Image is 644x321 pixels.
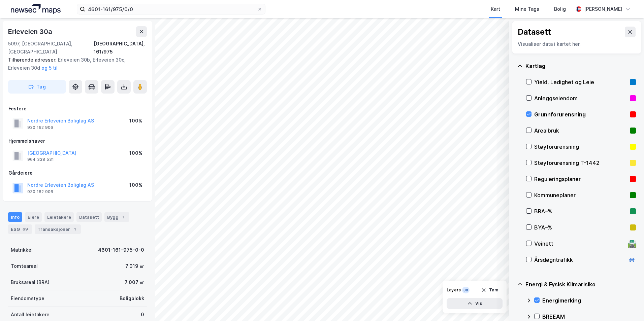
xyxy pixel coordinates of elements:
[25,212,42,222] div: Eiere
[627,239,637,248] div: 🛣️
[76,212,102,222] div: Datasett
[129,181,142,189] div: 100%
[610,289,644,321] iframe: Chat Widget
[534,159,627,167] div: Støyforurensning T-1442
[125,278,144,286] div: 7 007 ㎡
[534,143,627,151] div: Støyforurensning
[98,246,144,254] div: 4601-161-975-0-0
[518,27,551,37] div: Datasett
[534,78,627,86] div: Yield, Ledighet og Leie
[534,207,627,215] div: BRA–%
[11,294,44,302] div: Eiendomstype
[491,5,500,13] div: Kart
[35,224,81,234] div: Transaksjoner
[125,262,144,270] div: 7 019 ㎡
[8,56,141,72] div: Erleveien 30b, Erleveien 30c, Erleveien 30d
[525,280,636,288] div: Energi & Fysisk Klimarisiko
[8,169,147,177] div: Gårdeiere
[141,311,144,319] div: 0
[525,62,636,70] div: Kartlag
[8,80,66,94] button: Tag
[71,226,78,233] div: 1
[11,4,61,14] img: logo.a4113a55bc3d86da70a041830d287a7e.svg
[534,240,625,248] div: Veinett
[85,4,257,14] input: Søk på adresse, matrikkel, gårdeiere, leietakere eller personer
[534,256,625,264] div: Årsdøgntrafikk
[515,5,539,13] div: Mine Tags
[534,110,627,118] div: Grunnforurensning
[27,157,54,162] div: 964 338 531
[534,191,627,199] div: Kommuneplaner
[534,94,627,102] div: Anleggseiendom
[11,311,50,319] div: Antall leietakere
[8,137,147,145] div: Hjemmelshaver
[120,294,144,302] div: Boligblokk
[8,105,147,113] div: Festere
[44,212,74,222] div: Leietakere
[518,40,636,48] div: Visualiser data i kartet her.
[447,287,461,293] div: Layers
[11,262,38,270] div: Tomteareal
[8,57,58,63] span: Tilhørende adresser:
[447,298,503,309] button: Vis
[542,313,636,321] div: BREEAM
[8,212,22,222] div: Info
[554,5,566,13] div: Bolig
[11,246,33,254] div: Matrikkel
[104,212,129,222] div: Bygg
[21,226,29,233] div: 69
[11,278,50,286] div: Bruksareal (BRA)
[94,40,147,56] div: [GEOGRAPHIC_DATA], 161/975
[8,26,53,37] div: Erleveien 30a
[477,285,503,295] button: Tøm
[27,125,53,130] div: 930 162 906
[462,287,470,293] div: 38
[120,214,127,220] div: 1
[8,40,94,56] div: 5097, [GEOGRAPHIC_DATA], [GEOGRAPHIC_DATA]
[534,175,627,183] div: Reguleringsplaner
[534,127,627,135] div: Arealbruk
[27,189,53,194] div: 930 162 906
[8,224,32,234] div: ESG
[534,223,627,231] div: BYA–%
[129,117,142,125] div: 100%
[584,5,622,13] div: [PERSON_NAME]
[542,296,636,305] div: Energimerking
[129,149,142,157] div: 100%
